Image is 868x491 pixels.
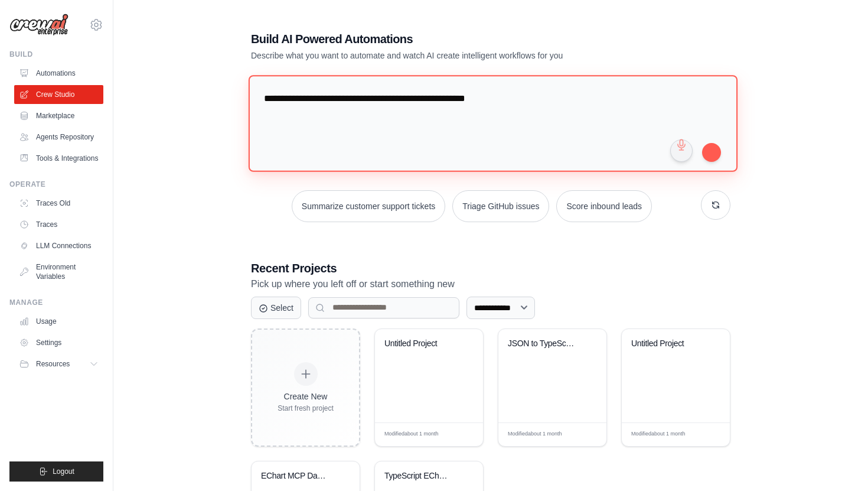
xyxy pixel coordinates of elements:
img: Logo [9,14,68,36]
a: LLM Connections [14,236,103,255]
button: Score inbound leads [556,190,652,222]
button: Get new suggestions [701,190,730,220]
span: Edit [455,430,465,439]
a: Settings [14,333,103,352]
a: Traces Old [14,194,103,213]
div: Untitled Project [384,339,456,349]
iframe: Chat Widget [809,434,868,491]
div: Untitled Project [631,339,703,349]
div: Manage [9,298,103,307]
div: Start fresh project [278,404,334,413]
span: Edit [579,430,589,439]
p: Describe what you want to automate and watch AI create intelligent workflows for you [251,50,648,61]
a: Traces [14,215,103,234]
span: Edit [702,430,712,439]
p: Pick up where you left off or start something new [251,277,730,292]
div: EChart MCP Dashboard Generator [261,471,332,482]
a: Tools & Integrations [14,149,103,168]
a: Marketplace [14,106,103,125]
button: Summarize customer support tickets [292,190,445,222]
button: Click to speak your automation idea [670,139,693,162]
div: Create New [278,391,334,402]
a: Environment Variables [14,258,103,286]
div: JSON to TypeScript Dashboard Generator [508,339,579,349]
a: Crew Studio [14,85,103,104]
button: Triage GitHub issues [452,190,549,222]
h1: Build AI Powered Automations [251,31,648,47]
a: Agents Repository [14,128,103,147]
div: Operate [9,180,103,189]
button: Logout [9,461,103,482]
span: Modified about 1 month [508,430,562,438]
span: Resources [36,359,70,369]
div: TypeScript ECharts Dashboard Generator [384,471,456,482]
span: Modified about 1 month [384,430,439,438]
button: Select [251,297,301,319]
div: Build [9,50,103,59]
a: Usage [14,312,103,331]
span: Modified about 1 month [631,430,686,438]
button: Resources [14,355,103,373]
h3: Recent Projects [251,260,730,277]
a: Automations [14,64,103,83]
span: Logout [53,467,74,476]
